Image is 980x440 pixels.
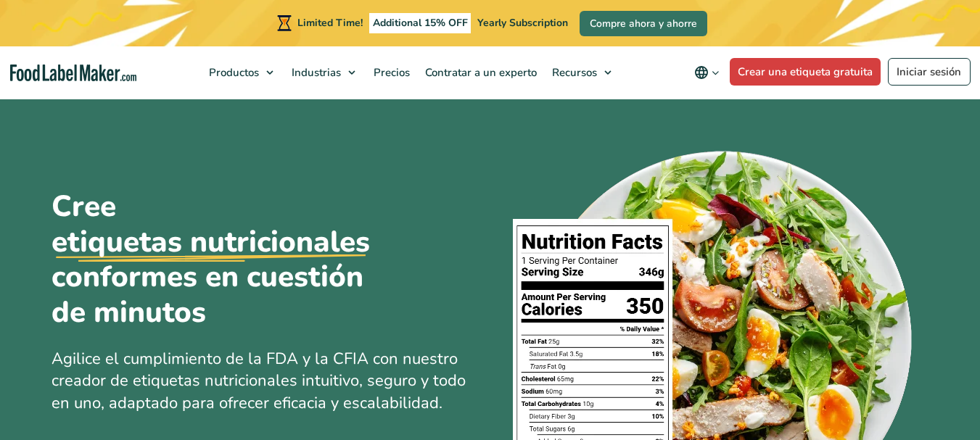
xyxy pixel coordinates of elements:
[580,11,707,36] a: Compre ahora y ahorre
[369,13,472,33] span: Additional 15% OFF
[297,16,363,30] span: Limited Time!
[418,46,541,99] a: Contratar a un experto
[202,46,281,99] a: Productos
[888,58,971,86] a: Iniciar sesión
[287,65,342,80] span: Industrias
[684,58,730,87] button: Change language
[545,46,619,99] a: Recursos
[730,58,881,86] a: Crear una etiqueta gratuita
[366,46,414,99] a: Precios
[10,65,136,81] a: Food Label Maker homepage
[205,65,260,80] span: Productos
[52,225,370,260] u: etiquetas nutricionales
[548,65,598,80] span: Recursos
[52,348,466,415] span: Agilice el cumplimiento de la FDA y la CFIA con nuestro creador de etiquetas nutricionales intuit...
[477,16,568,30] span: Yearly Subscription
[284,46,363,99] a: Industrias
[421,65,538,80] span: Contratar a un experto
[52,189,400,331] h1: Cree conformes en cuestión de minutos
[369,65,411,80] span: Precios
